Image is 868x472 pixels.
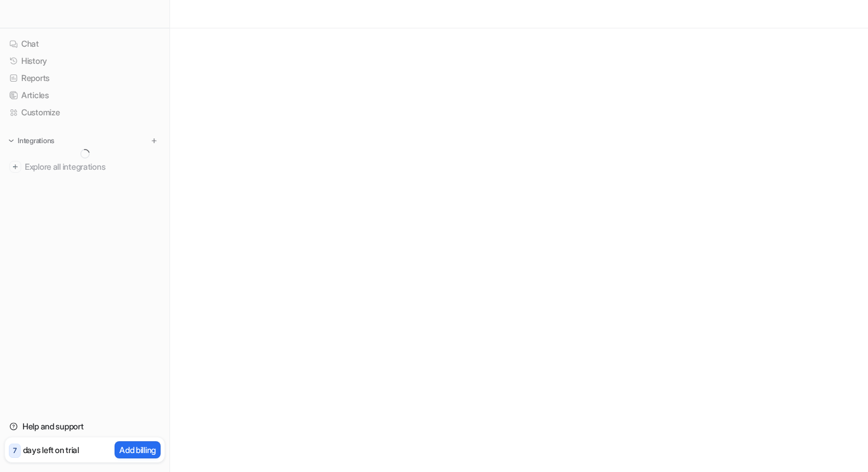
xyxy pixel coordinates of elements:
button: Integrations [5,135,58,147]
a: Help and support [5,418,165,435]
p: 7 [13,445,17,456]
img: expand menu [7,137,15,145]
button: Add billing [115,441,161,458]
a: Articles [5,87,165,104]
a: Explore all integrations [5,159,165,175]
span: Explore all integrations [25,157,160,176]
a: History [5,53,165,69]
p: Add billing [119,444,156,456]
a: Customize [5,104,165,121]
p: Integrations [18,136,54,146]
a: Reports [5,70,165,86]
p: days left on trial [23,444,79,456]
img: menu_add.svg [150,137,158,145]
img: explore all integrations [9,161,21,173]
a: Chat [5,35,165,52]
